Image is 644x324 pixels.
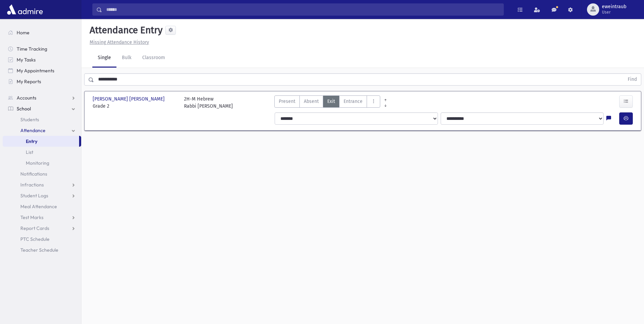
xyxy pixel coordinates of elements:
[184,95,233,110] div: 2H-M Hebrew Rabbi [PERSON_NAME]
[17,68,54,74] span: My Appointments
[92,49,116,68] a: Single
[602,4,626,10] span: eweintraub
[20,127,45,133] span: Attendance
[87,24,163,36] h5: Attendance Entry
[3,245,81,255] a: Teacher Schedule
[17,95,36,101] span: Accounts
[90,39,149,45] u: Missing Attendance History
[102,3,503,16] input: Search
[26,160,49,166] span: Monitoring
[26,138,37,144] span: Entry
[3,114,81,125] a: Students
[17,78,41,85] span: My Reports
[344,98,363,105] span: Entrance
[327,98,335,105] span: Exit
[93,103,177,110] span: Grade 2
[20,193,48,199] span: Student Logs
[3,103,81,114] a: School
[3,201,81,212] a: Meal Attendance
[93,95,166,103] span: [PERSON_NAME] [PERSON_NAME]
[20,247,58,253] span: Teacher Schedule
[17,106,31,112] span: School
[3,212,81,223] a: Test Marks
[3,27,81,38] a: Home
[20,236,50,242] span: PTC Schedule
[624,74,641,85] button: Find
[3,223,81,234] a: Report Cards
[20,214,43,220] span: Test Marks
[20,116,39,123] span: Students
[5,3,44,16] img: AdmirePro
[3,147,81,158] a: List
[137,49,170,68] a: Classroom
[3,158,81,168] a: Monitoring
[3,54,81,65] a: My Tasks
[304,98,319,105] span: Absent
[20,225,49,231] span: Report Cards
[20,171,47,177] span: Notifications
[279,98,295,105] span: Present
[3,43,81,54] a: Time Tracking
[3,179,81,190] a: Infractions
[3,65,81,76] a: My Appointments
[3,234,81,245] a: PTC Schedule
[17,57,36,63] span: My Tasks
[602,10,626,15] span: User
[87,39,149,45] a: Missing Attendance History
[3,190,81,201] a: Student Logs
[3,92,81,103] a: Accounts
[3,125,81,136] a: Attendance
[3,136,79,147] a: Entry
[26,149,33,155] span: List
[20,182,44,188] span: Infractions
[17,30,30,36] span: Home
[274,95,380,110] div: AttTypes
[20,203,57,210] span: Meal Attendance
[116,49,137,68] a: Bulk
[3,168,81,179] a: Notifications
[17,46,47,52] span: Time Tracking
[3,76,81,87] a: My Reports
